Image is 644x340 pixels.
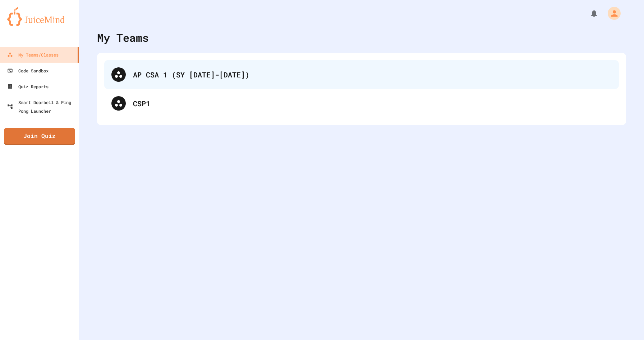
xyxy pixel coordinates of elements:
[7,82,49,91] div: Quiz Reports
[7,50,59,59] div: My Teams/Classes
[104,89,619,118] div: CSP1
[600,5,622,22] div: My Account
[97,30,149,46] div: My Teams
[7,66,49,75] div: Code Sandbox
[7,7,72,26] img: logo-orange.svg
[104,60,619,89] div: AP CSA 1 (SY [DATE]-[DATE])
[133,98,612,109] div: CSP1
[576,7,600,19] div: My Notifications
[4,128,75,145] a: Join Quiz
[133,69,612,80] div: AP CSA 1 (SY [DATE]-[DATE])
[7,98,76,115] div: Smart Doorbell & Ping Pong Launcher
